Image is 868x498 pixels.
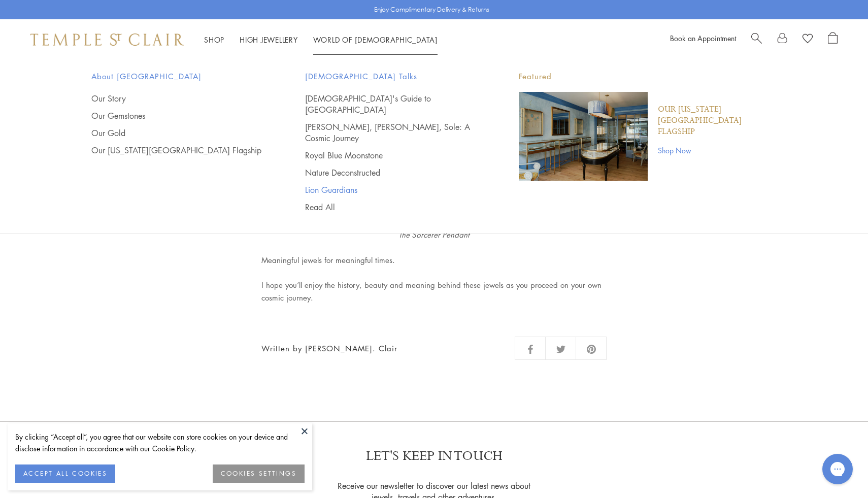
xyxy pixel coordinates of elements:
a: [DEMOGRAPHIC_DATA]'s Guide to [GEOGRAPHIC_DATA] [305,93,478,115]
a: Our [US_STATE][GEOGRAPHIC_DATA] Flagship [658,104,777,138]
a: Our Gold [91,127,264,139]
p: Featured [519,70,777,83]
p: I hope you’ll enjoy the history, beauty and meaning behind these jewels as you proceed on your ow... [261,279,607,304]
div: By clicking “Accept all”, you agree that our website can store cookies on your device and disclos... [15,431,305,454]
span: About [GEOGRAPHIC_DATA] [91,70,264,83]
a: ShopShop [204,35,224,45]
a: Lion Guardians [305,184,478,195]
button: COOKIES SETTINGS [213,464,305,483]
a: View Wishlist [803,32,813,47]
p: LET'S KEEP IN TOUCH [366,447,503,465]
em: The Sorcerer Pendant [398,229,470,240]
a: Search [751,32,762,47]
button: ACCEPT ALL COOKIES [15,464,115,483]
a: Our Story [91,93,264,104]
a: Our Gemstones [91,110,264,121]
a: Nature Deconstructed [305,167,478,178]
a: Open Shopping Bag [828,32,838,47]
a: Shop Now [658,145,777,156]
a: Our [US_STATE][GEOGRAPHIC_DATA] Flagship [91,145,264,156]
a: World of [DEMOGRAPHIC_DATA]World of [DEMOGRAPHIC_DATA] [313,35,438,45]
a: High JewelleryHigh Jewellery [240,35,298,45]
p: Meaningful jewels for meaningful times. [261,254,607,267]
nav: Main navigation [204,34,438,46]
p: Enjoy Complimentary Delivery & Returns [374,5,489,15]
a: Royal Blue Moonstone [305,150,478,161]
span: Written by [PERSON_NAME]. Clair [261,342,397,355]
a: [PERSON_NAME], [PERSON_NAME], Sole: A Cosmic Journey [305,121,478,144]
a: Read All [305,202,478,213]
img: Temple St. Clair [30,34,184,46]
iframe: Gorgias live chat messenger [817,450,858,488]
span: [DEMOGRAPHIC_DATA] Talks [305,70,478,83]
a: Book an Appointment [670,33,736,43]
